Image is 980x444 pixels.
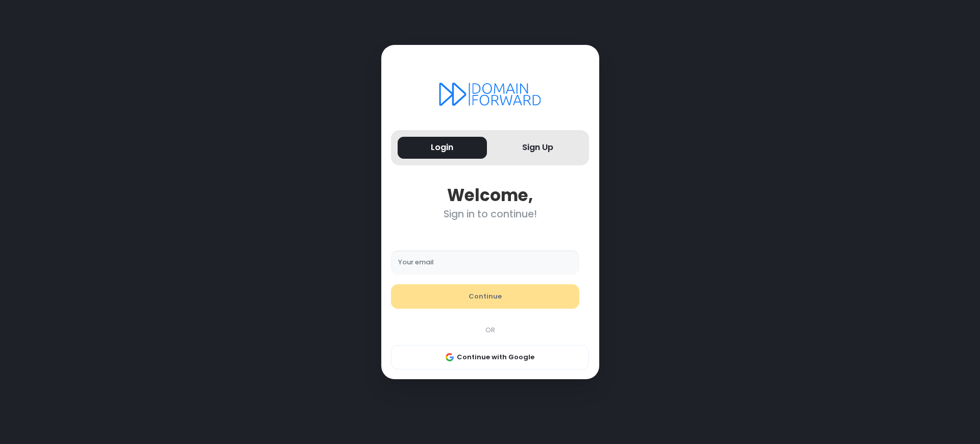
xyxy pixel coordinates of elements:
div: OR [386,325,594,335]
button: Sign Up [494,137,583,159]
div: Sign in to continue! [391,208,589,220]
div: Welcome, [391,185,589,205]
button: Login [398,137,487,159]
button: Continue with Google [391,345,589,369]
